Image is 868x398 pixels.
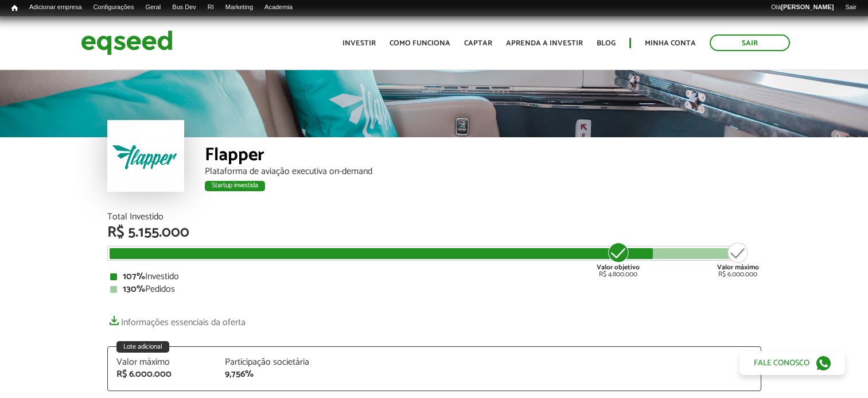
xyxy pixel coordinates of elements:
a: Geral [139,3,166,12]
a: Sair [839,3,862,12]
a: Marketing [220,3,259,12]
div: R$ 4.800.000 [597,241,640,278]
div: Participação societária [225,358,317,367]
a: Blog [597,40,616,47]
div: Lote adicional [116,341,169,353]
a: Sair [710,34,790,51]
span: Início [11,4,18,12]
div: Plataforma de aviação executiva on-demand [205,167,761,176]
a: Início [6,3,24,14]
strong: [PERSON_NAME] [781,3,834,10]
a: Fale conosco [739,351,845,375]
strong: Valor objetivo [597,262,640,273]
a: Olá[PERSON_NAME] [765,3,839,12]
div: Startup investida [205,181,265,191]
a: Adicionar empresa [24,3,88,12]
div: Investido [110,272,758,281]
a: Aprenda a investir [506,40,583,47]
div: Pedidos [110,285,758,294]
a: Bus Dev [166,3,202,12]
div: 9,756% [225,370,317,379]
a: Academia [259,3,298,12]
strong: Valor máximo [717,262,759,273]
a: Como funciona [390,40,450,47]
div: Total Investido [107,212,761,222]
div: Valor máximo [116,358,208,367]
a: Captar [464,40,492,47]
a: Investir [342,40,376,47]
div: R$ 5.155.000 [107,225,761,240]
a: RI [202,3,220,12]
a: Informações essenciais da oferta [107,311,246,327]
img: EqSeed [81,28,173,58]
div: R$ 6.000.000 [116,370,208,379]
strong: 130% [123,281,145,297]
a: Configurações [88,3,140,12]
div: Flapper [205,146,761,167]
strong: 107% [123,269,145,284]
div: R$ 6.000.000 [717,241,759,278]
a: Minha conta [645,40,696,47]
